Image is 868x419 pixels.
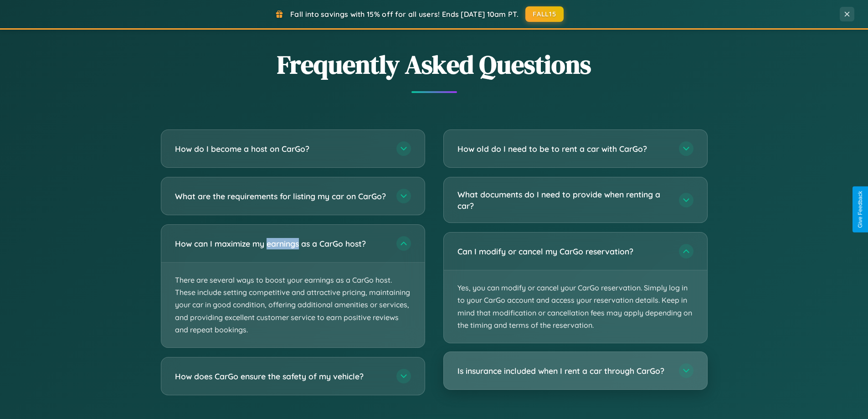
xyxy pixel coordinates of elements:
[175,143,387,155] h3: How do I become a host on CarGo?
[175,191,387,202] h3: What are the requirements for listing my car on CarGo?
[161,263,425,347] p: There are several ways to boost your earnings as a CarGo host. These include setting competitive ...
[444,270,707,343] p: Yes, you can modify or cancel your CarGo reservation. Simply log in to your CarGo account and acc...
[525,6,564,22] button: FALL15
[457,189,670,211] h3: What documents do I need to provide when renting a car?
[457,246,670,257] h3: Can I modify or cancel my CarGo reservation?
[290,10,519,19] span: Fall into savings with 15% off for all users! Ends [DATE] 10am PT.
[457,143,670,155] h3: How old do I need to be to rent a car with CarGo?
[457,365,670,377] h3: Is insurance included when I rent a car through CarGo?
[857,191,863,228] div: Give Feedback
[161,47,708,82] h2: Frequently Asked Questions
[175,238,387,249] h3: How can I maximize my earnings as a CarGo host?
[175,371,387,382] h3: How does CarGo ensure the safety of my vehicle?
